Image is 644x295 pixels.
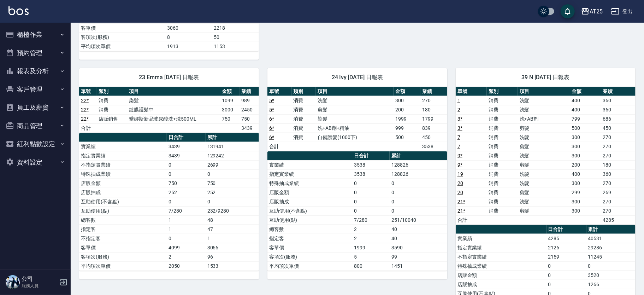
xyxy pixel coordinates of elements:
td: 7/280 [167,206,206,215]
td: 800 [352,261,390,271]
td: 消費 [487,206,518,215]
th: 累計 [586,225,636,234]
a: 20 [457,190,463,195]
td: 消費 [292,133,316,142]
td: 1799 [420,114,447,123]
td: 200 [570,160,601,169]
td: 消費 [292,96,316,105]
td: 47 [206,225,259,234]
table: a dense table [267,87,447,151]
td: 互助使用(不含點) [79,197,167,206]
td: 1451 [390,261,447,271]
td: 洗髮 [518,179,570,188]
a: 20 [457,180,463,186]
td: 消費 [487,133,518,142]
img: Logo [8,6,29,15]
td: 450 [601,123,636,133]
td: 店販抽成 [267,197,352,206]
td: 750 [206,179,259,188]
td: 270 [601,206,636,215]
td: 270 [601,179,636,188]
td: 實業績 [79,142,167,151]
button: save [561,4,575,18]
td: 400 [570,105,601,114]
td: 48 [206,215,259,225]
td: 270 [601,142,636,151]
td: 互助使用(點) [79,206,167,215]
button: AT25 [578,4,605,19]
th: 項目 [127,87,220,96]
td: 剪髮 [518,123,570,133]
button: 員工及薪資 [3,98,68,117]
td: 1 [206,234,259,243]
td: 2 [352,234,390,243]
td: 500 [570,123,601,133]
td: 剪髮 [316,105,394,114]
td: 0 [352,179,390,188]
td: 指定客 [267,234,352,243]
td: 3060 [165,23,212,33]
td: 總客數 [267,225,352,234]
td: 合計 [267,142,292,151]
td: 40 [390,234,447,243]
th: 金額 [220,87,240,96]
td: 5 [352,252,390,261]
td: 消費 [292,114,316,123]
td: 7/280 [352,215,390,225]
td: 0 [546,261,586,271]
a: 1 [457,98,460,103]
td: 99 [390,252,447,261]
td: 店販抽成 [79,188,167,197]
td: 客項次(服務) [267,252,352,261]
td: 0 [546,271,586,280]
p: 服務人員 [22,283,58,289]
a: 19 [457,171,463,177]
td: 686 [601,114,636,123]
td: 自備護髮(1000下) [316,133,394,142]
td: 400 [570,169,601,179]
td: 989 [240,96,259,105]
td: 839 [420,123,447,133]
td: 1266 [586,280,636,289]
td: 4099 [167,243,206,252]
th: 項目 [316,87,394,96]
td: 0 [167,169,206,179]
td: 平均項次單價 [267,261,352,271]
td: 96 [206,252,259,261]
td: 0 [167,160,206,169]
td: 2126 [546,243,586,252]
td: 1 [167,215,206,225]
td: 3538 [352,169,390,179]
th: 業績 [240,87,259,96]
td: 消費 [487,169,518,179]
button: 商品管理 [3,117,68,135]
td: 300 [570,206,601,215]
td: 360 [601,169,636,179]
td: 2699 [206,160,259,169]
td: 0 [167,234,206,243]
td: 300 [570,133,601,142]
td: 特殊抽成業績 [456,261,546,271]
th: 累計 [390,151,447,161]
th: 類別 [292,87,316,96]
button: 預約管理 [3,44,68,62]
td: 洗髮 [518,96,570,105]
td: 剪髮 [518,206,570,215]
td: 客單價 [267,243,352,252]
td: 799 [570,114,601,123]
button: 登出 [608,5,636,18]
td: 洗髮 [518,197,570,206]
td: 251/10040 [390,215,447,225]
table: a dense table [456,87,636,225]
th: 金額 [570,87,601,96]
td: 3439 [167,151,206,160]
td: 剪髮 [518,142,570,151]
td: 剪髮 [518,160,570,169]
td: 252 [206,188,259,197]
td: 4285 [546,234,586,243]
td: 1999 [394,114,420,123]
th: 單號 [79,87,97,96]
th: 項目 [518,87,570,96]
td: 1099 [220,96,240,105]
td: 客項次(服務) [79,33,165,42]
